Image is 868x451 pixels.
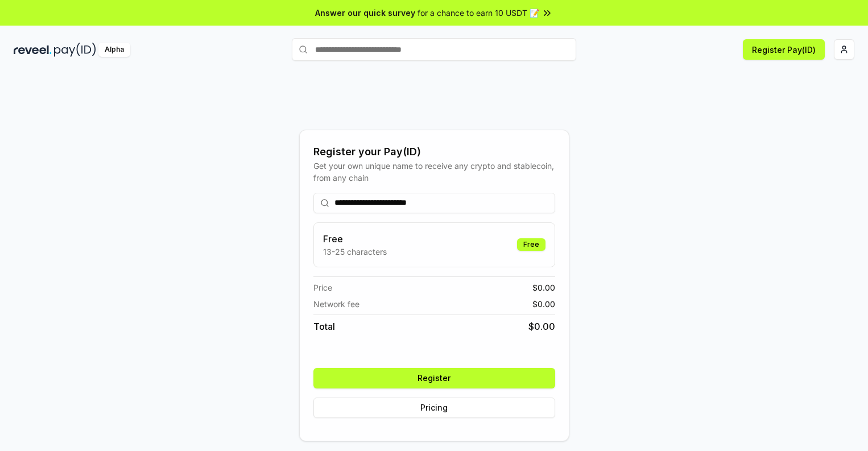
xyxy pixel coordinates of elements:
[313,368,555,388] button: Register
[313,298,359,310] span: Network fee
[532,282,555,293] span: $ 0.00
[313,398,555,418] button: Pricing
[323,246,387,258] p: 13-25 characters
[313,320,335,333] span: Total
[418,7,539,19] span: for a chance to earn 10 USDT 📝
[14,43,52,57] img: reveel_dark
[315,7,415,19] span: Answer our quick survey
[54,43,96,57] img: pay_id
[313,160,555,184] div: Get your own unique name to receive any crypto and stablecoin, from any chain
[517,238,545,251] div: Free
[323,232,387,246] h3: Free
[313,282,332,293] span: Price
[528,320,555,333] span: $ 0.00
[313,144,555,160] div: Register your Pay(ID)
[98,43,130,57] div: Alpha
[743,39,825,60] button: Register Pay(ID)
[532,298,555,310] span: $ 0.00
